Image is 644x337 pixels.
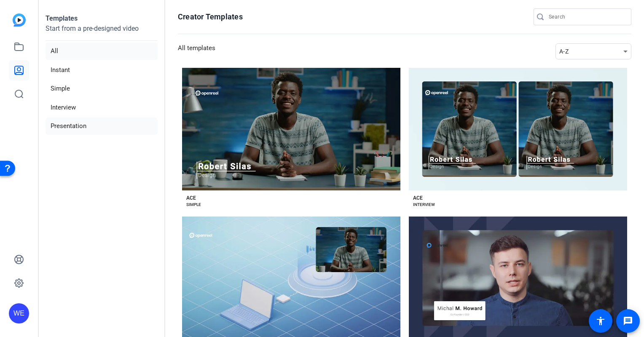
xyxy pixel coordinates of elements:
[46,99,158,116] li: Interview
[623,316,633,326] mat-icon: message
[186,201,201,208] div: SIMPLE
[596,316,606,326] mat-icon: accessibility
[46,14,78,22] strong: Templates
[46,24,158,41] p: Start from a pre-designed video
[413,201,435,208] div: INTERVIEW
[178,12,243,22] h1: Creator Templates
[178,43,215,59] h3: All templates
[413,195,423,201] div: ACE
[186,195,196,201] div: ACE
[409,68,627,190] button: Template image
[559,48,569,55] span: A-Z
[46,118,158,135] li: Presentation
[46,43,158,60] li: All
[9,303,29,324] div: WE
[13,13,26,27] img: blue-gradient.svg
[549,12,625,22] input: Search
[46,80,158,97] li: Simple
[46,62,158,79] li: Instant
[182,68,400,190] button: Template image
